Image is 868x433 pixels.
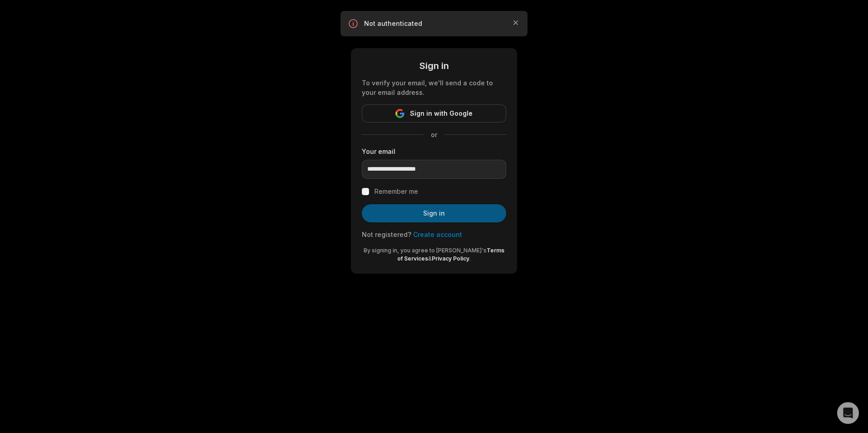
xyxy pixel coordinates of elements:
span: Sign in with Google [410,108,473,119]
a: Privacy Policy [432,255,469,262]
div: To verify your email, we'll send a code to your email address. [362,78,506,97]
span: By signing in, you agree to [PERSON_NAME]'s [364,247,487,254]
button: Sign in [362,204,506,222]
p: Not authenticated [364,19,504,28]
button: Sign in with Google [362,104,506,123]
div: Open Intercom Messenger [837,402,859,424]
span: & [428,255,432,262]
a: Terms of Services [397,247,504,262]
label: Remember me [375,186,418,197]
label: Your email [362,147,506,156]
a: Create account [413,231,462,238]
span: . [469,255,471,262]
span: Not registered? [362,231,411,238]
div: Sign in [362,59,506,73]
span: or [424,130,444,139]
